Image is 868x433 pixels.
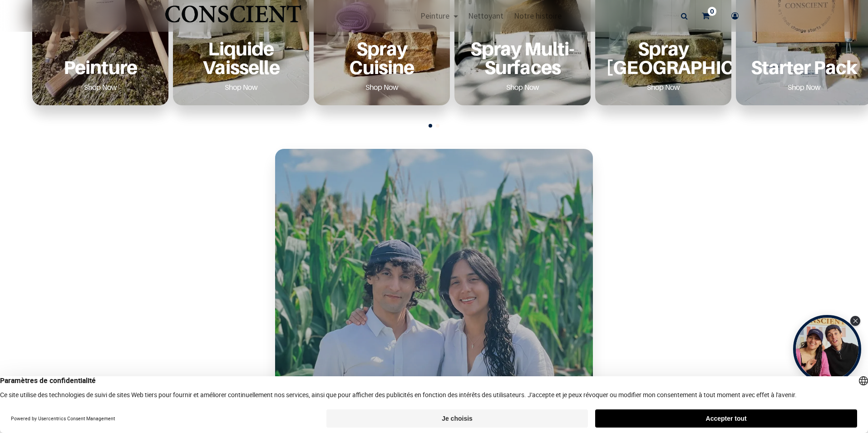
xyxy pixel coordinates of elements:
[468,10,503,21] span: Nettoyant
[436,124,439,128] span: Go to slide 2
[821,374,864,417] iframe: Tidio Chat
[495,80,550,94] a: Shop Now
[708,7,716,16] sup: 0
[636,80,691,94] a: Shop Now
[325,39,439,77] a: Spray Cuisine
[514,10,562,21] span: Notre histoire
[777,80,832,94] a: Shop Now
[214,80,269,94] a: Shop Now
[184,39,298,77] a: Liquide Vaisselle
[850,316,860,326] div: Close Tolstoy widget
[747,58,861,76] a: Starter Pack
[793,315,861,383] div: Open Tolstoy widget
[793,315,861,383] div: Tolstoy bubble widget
[355,80,409,94] a: Shop Now
[73,80,128,94] a: Shop Now
[420,10,449,21] span: Peinture
[43,58,158,76] a: Peinture
[793,315,861,383] div: Open Tolstoy
[429,124,432,128] span: Go to slide 1
[606,39,720,77] a: Spray [GEOGRAPHIC_DATA]
[465,39,580,77] a: Spray Multi-Surfaces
